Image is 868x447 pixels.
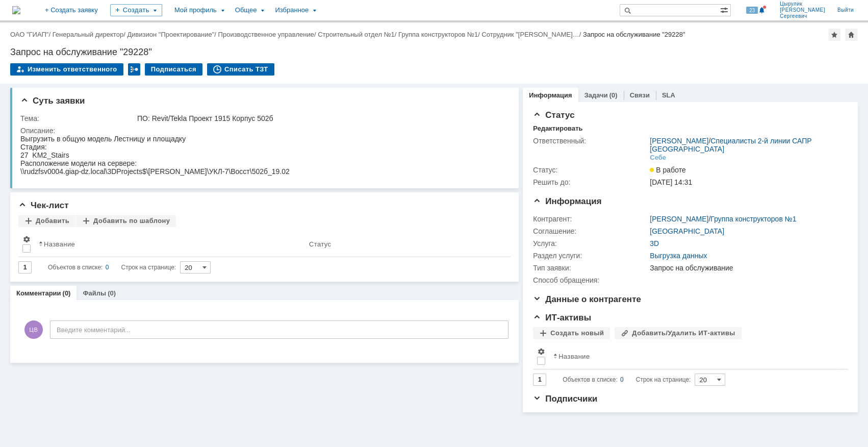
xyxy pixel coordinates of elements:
a: 3D [650,239,659,247]
div: Запрос на обслуживание "29228" [10,47,858,57]
div: / [650,137,843,153]
div: / [10,31,53,38]
th: Название [35,231,305,257]
a: Группа конструкторов №1 [398,31,478,38]
span: [PERSON_NAME] [780,7,825,13]
div: Добавить в избранное [828,29,840,41]
span: Данные о контрагенте [533,294,641,304]
div: / [53,31,127,38]
div: (0) [609,91,618,99]
span: В работе [650,166,685,174]
span: Объектов в списке: [563,376,617,383]
a: Производственное управление [218,31,314,38]
div: Тип заявки: [533,264,648,272]
div: Ответственный: [533,137,648,145]
div: Запрос на обслуживание [650,264,843,272]
a: Связи [630,91,650,99]
a: SLA [662,91,675,99]
a: Задачи [584,91,608,99]
a: [GEOGRAPHIC_DATA] [650,227,724,235]
div: Создать [110,4,162,16]
div: (0) [108,289,116,297]
div: Решить до: [533,178,648,186]
span: Подписчики [533,394,597,404]
div: / [650,215,796,223]
span: ЦВ [24,320,43,339]
div: Работа с массовостью [128,63,140,76]
span: [DATE] 14:31 [650,178,692,186]
div: Запрос на обслуживание "29228" [583,31,685,38]
div: Способ обращения: [533,276,648,284]
div: Сделать домашней страницей [845,29,857,41]
span: Суть заявки [20,96,85,106]
a: [PERSON_NAME] [650,137,708,145]
img: logo [12,6,20,14]
div: / [127,31,218,38]
th: Статус [305,231,502,257]
div: 0 [106,261,109,274]
a: Генеральный директор [53,31,123,38]
div: Контрагент: [533,215,648,223]
a: Комментарии [16,289,61,297]
div: 0 [620,374,624,386]
div: Название [558,353,590,360]
span: Настройки [537,347,545,356]
span: Чек-лист [18,201,69,210]
span: Объектов в списке: [48,264,103,271]
div: Статус: [533,166,648,174]
div: Услуга: [533,239,648,247]
div: / [481,31,583,38]
div: / [218,31,318,38]
a: Файлы [83,289,106,297]
i: Строк на странице: [563,374,691,386]
th: Название [549,343,839,369]
div: Тема: [20,114,135,122]
span: Информация [533,196,601,206]
a: Выгрузка данных [650,252,707,260]
span: ИТ-активы [533,313,591,322]
a: Строительный отдел №1 [318,31,395,38]
div: / [318,31,398,38]
div: Описание: [20,127,506,135]
a: ОАО "ГИАП" [10,31,48,38]
a: Перейти на домашнюю страницу [12,6,20,14]
a: [PERSON_NAME] [650,215,708,223]
span: Настройки [22,235,31,243]
div: Соглашение: [533,227,648,235]
a: Информация [529,91,572,99]
span: Расширенный поиск [720,5,730,14]
div: Название [44,240,75,248]
div: ПО: Revit/Tekla Проект 1915 Корпус 502б [137,114,504,122]
span: 23 [746,7,758,14]
a: Группа конструкторов №1 [710,215,796,223]
a: Сотрудник "[PERSON_NAME]… [481,31,579,38]
span: Статус [533,110,574,120]
a: Специалисты 2-й линии САПР [GEOGRAPHIC_DATA] [650,137,811,153]
span: Сергеевич [780,13,825,19]
span: Цырулик [780,1,825,7]
div: / [398,31,481,38]
i: Строк на странице: [48,261,176,274]
div: Статус [309,240,331,248]
div: Себе [650,154,666,162]
div: Редактировать [533,125,582,133]
div: (0) [63,289,71,297]
a: Дивизион "Проектирование" [127,31,214,38]
div: Раздел услуги: [533,252,648,260]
